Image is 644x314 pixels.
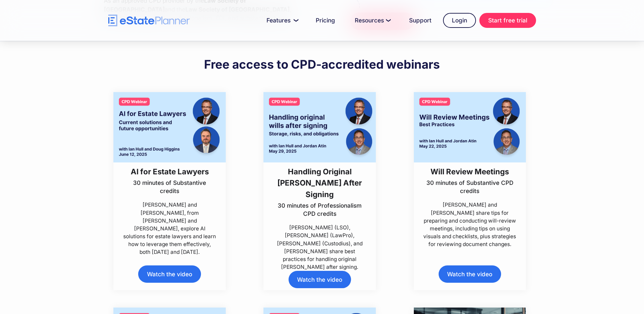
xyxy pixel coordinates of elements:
h2: Free access to CPD-accredited webinars [204,57,440,72]
h3: Will Review Meetings [423,166,517,177]
a: Login [443,13,476,28]
a: Pricing [308,14,343,27]
h3: AI for Estate Lawyers [123,166,217,177]
a: home [108,15,190,27]
a: Watch the video [138,265,201,283]
a: Features [258,14,304,27]
a: AI for Estate Lawyers30 minutes of Substantive credits[PERSON_NAME] and [PERSON_NAME], from [PERS... [113,92,226,256]
a: Will Review Meetings30 minutes of Substantive CPD credits[PERSON_NAME] and [PERSON_NAME] share ti... [414,92,526,248]
a: Support [401,14,440,27]
a: Start free trial [479,13,536,28]
p: 30 minutes of Substantive CPD credits [423,179,517,195]
a: Handling Original [PERSON_NAME] After Signing30 minutes of Professionalism CPD credits[PERSON_NAM... [263,92,376,271]
a: Watch the video [439,265,501,283]
p: [PERSON_NAME] (LSO), [PERSON_NAME] (LawPro), [PERSON_NAME] (Custodius), and [PERSON_NAME] share b... [273,224,367,271]
a: Watch the video [289,271,351,288]
p: [PERSON_NAME] and [PERSON_NAME] share tips for preparing and conducting will-review meetings, inc... [423,201,517,248]
p: 30 minutes of Professionalism CPD credits [273,202,367,218]
p: 30 minutes of Substantive credits [123,179,217,195]
h3: Handling Original [PERSON_NAME] After Signing [273,166,367,200]
a: Resources [347,14,398,27]
p: [PERSON_NAME] and [PERSON_NAME], from [PERSON_NAME] and [PERSON_NAME], explore AI solutions for e... [123,201,217,256]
